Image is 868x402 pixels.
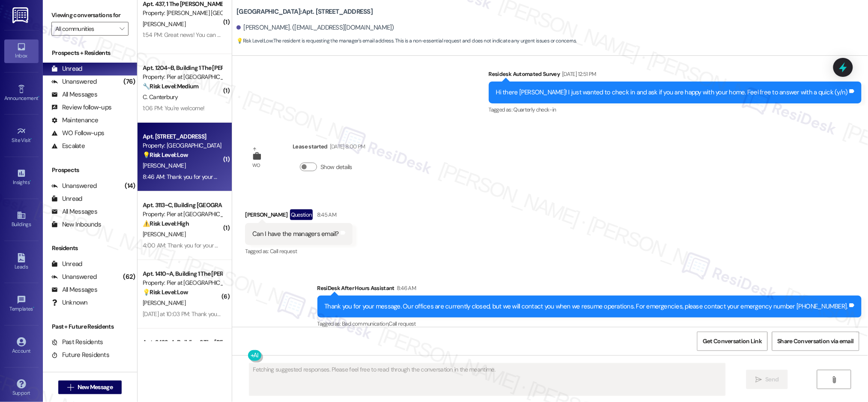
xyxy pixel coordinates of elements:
div: (62) [121,270,137,284]
span: New Message [78,383,113,392]
a: Templates • [4,293,39,316]
span: Share Conversation via email [778,337,854,346]
div: Unread [51,64,82,73]
div: Review follow-ups [51,103,111,112]
span: Quarterly check-in [514,106,556,113]
div: Property: [PERSON_NAME] [GEOGRAPHIC_DATA] [143,9,222,18]
div: Lease started [293,142,365,154]
div: Unread [51,260,82,269]
div: 8:45 AM [315,210,336,219]
div: [DATE] 8:00 PM [328,142,365,151]
img: ResiDesk Logo [12,7,30,23]
div: Property: Pier at [GEOGRAPHIC_DATA] [143,278,222,287]
div: Can I have the managers email? [252,230,339,239]
div: Thank you for your message. Our offices are currently closed, but we will contact you when we res... [325,302,848,311]
label: Show details [320,163,352,172]
span: • [38,94,39,100]
span: Send [766,375,779,384]
div: (14) [123,179,137,193]
span: [PERSON_NAME] [143,230,186,238]
span: • [33,305,34,311]
div: Prospects [43,166,137,175]
div: Unread [51,194,82,203]
div: Apt. 1410~A, Building 1 The [PERSON_NAME] [143,269,222,278]
div: Unanswered [51,77,97,86]
span: Bad communication , [342,320,389,327]
div: [PERSON_NAME] [245,209,353,223]
div: WO Follow-ups [51,129,104,138]
div: Prospects + Residents [43,48,137,57]
div: All Messages [51,285,97,294]
div: WO [252,161,260,170]
a: Account [4,335,39,358]
div: Apt. 1204~B, Building 1 The [PERSON_NAME] [143,63,222,73]
span: C. Canterbury [143,93,178,101]
div: Unanswered [51,272,97,281]
span: [PERSON_NAME] [143,299,186,307]
button: Get Conversation Link [697,332,767,351]
strong: 💡 Risk Level: Low [143,151,188,159]
span: • [31,136,32,142]
div: Question [290,209,313,220]
div: Property: Pier at [GEOGRAPHIC_DATA] [143,210,222,219]
div: 4:00 AM: Thank you for your message. Our offices are currently closed, but we will contact you wh... [143,242,647,249]
a: Inbox [4,39,39,63]
div: ResiDesk After Hours Assistant [317,284,862,296]
input: All communities [55,22,115,36]
div: Past + Future Residents [43,322,137,331]
div: Hi there [PERSON_NAME]! I just wanted to check in and ask if you are happy with your home. Feel f... [496,88,848,97]
div: Escalate [51,142,85,151]
b: [GEOGRAPHIC_DATA]: Apt. [STREET_ADDRESS] [236,7,373,16]
div: 1:54 PM: Great news! You can now text me for maintenance issues — no more messy apps or sign-ins.... [143,31,724,39]
label: Viewing conversations for [51,9,129,22]
div: [DATE] at 10:03 PM: Thank you for your message. Our offices are currently closed, but we will con... [143,310,671,318]
div: [DATE] 12:51 PM [560,70,596,79]
div: 1:06 PM: You're welcome! [143,104,204,112]
div: Apt. [STREET_ADDRESS] [143,132,222,141]
span: : The resident is requesting the manager's email address. This is a non-essential request and doe... [236,36,576,45]
strong: 💡 Risk Level: Low [143,288,188,296]
div: [PERSON_NAME]. ([EMAIL_ADDRESS][DOMAIN_NAME]) [236,23,394,32]
div: Property: [GEOGRAPHIC_DATA] [143,141,222,150]
div: Tagged as: [489,103,862,116]
button: Share Conversation via email [772,332,859,351]
div: 8:46 AM [395,284,416,293]
div: 8:46 AM: Thank you for your message. Our offices are currently closed, but we will contact you wh... [143,173,646,181]
i:  [755,376,762,383]
i:  [831,376,837,383]
i:  [120,25,124,32]
span: [PERSON_NAME] [143,20,186,28]
div: Unknown [51,298,88,307]
div: Property: Pier at [GEOGRAPHIC_DATA] [143,73,222,82]
span: [PERSON_NAME] [143,162,186,169]
a: Support [4,377,39,400]
a: Insights • [4,166,39,189]
div: Apt. 2423~A, Building 2 The [PERSON_NAME] [143,338,222,347]
div: Past Residents [51,338,103,347]
button: New Message [58,381,122,394]
div: Maintenance [51,116,99,125]
span: Call request [270,248,297,255]
span: • [30,178,31,184]
span: Get Conversation Link [703,337,762,346]
strong: 💡 Risk Level: Low [236,37,272,44]
strong: ⚠️ Risk Level: High [143,220,189,227]
strong: 🔧 Risk Level: Medium [143,82,198,90]
textarea: Fetching suggested responses. Please feel free to read through the conversation in the meantime. [249,363,725,396]
div: Tagged as: [245,245,353,257]
a: Buildings [4,208,39,231]
div: All Messages [51,90,97,99]
div: New Inbounds [51,220,101,229]
div: Residesk Automated Survey [489,70,862,82]
div: Residents [43,244,137,253]
i:  [67,384,74,391]
a: Leads [4,251,39,274]
div: (76) [121,75,137,88]
span: Call request [389,320,416,327]
div: Unanswered [51,181,97,190]
div: All Messages [51,207,97,216]
a: Site Visit • [4,124,39,147]
div: Future Residents [51,351,109,360]
button: Send [746,370,788,389]
div: Tagged as: [317,317,862,330]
